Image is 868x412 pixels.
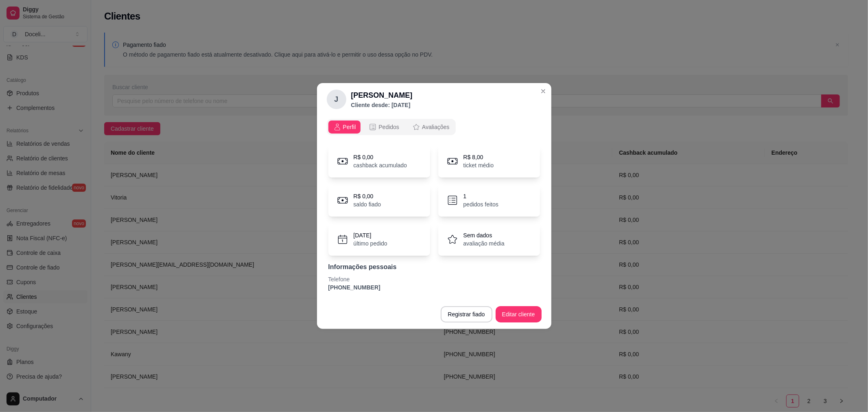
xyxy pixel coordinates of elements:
[378,123,399,131] span: Pedidos
[327,119,456,135] div: opções
[351,101,413,109] p: Cliente desde: [DATE]
[351,90,413,101] h2: [PERSON_NAME]
[354,200,381,208] p: saldo fiado
[354,231,387,239] p: [DATE]
[328,283,540,291] p: [PHONE_NUMBER]
[537,85,550,98] button: Close
[464,239,505,248] p: avaliação média
[441,306,492,322] button: Registrar fiado
[464,200,498,208] p: pedidos feitos
[327,90,346,109] div: J
[464,192,498,200] p: 1
[464,231,505,239] p: Sem dados
[422,123,449,131] span: Avaliações
[464,161,494,169] p: ticket médio
[464,153,494,161] p: R$ 8,00
[328,275,540,283] p: Telefone
[328,262,540,272] p: Informações pessoais
[354,192,381,200] p: R$ 0,00
[354,239,387,248] p: último pedido
[496,306,542,322] button: Editar cliente
[343,123,356,131] span: Perfil
[327,119,542,135] div: opções
[354,153,407,161] p: R$ 0,00
[354,161,407,169] p: cashback acumulado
